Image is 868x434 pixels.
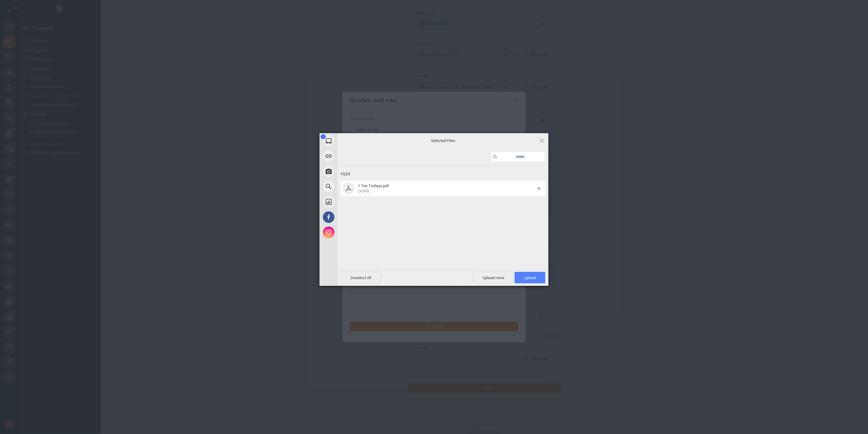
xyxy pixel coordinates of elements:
div: Web Search [320,179,393,194]
div: Link (URL) [320,148,393,164]
span: 1 Ton Trolleys.pdf [358,184,389,188]
div: My Device [320,133,393,148]
span: Upload more [473,272,514,283]
div: Files [341,169,545,180]
span: Deselect All [341,272,381,283]
span: 1 [321,134,326,139]
div: Take Photo [320,164,393,179]
span: 260KB [358,189,369,193]
div: Facebook [320,210,393,225]
span: Click here or hit ESC to close picker [539,137,545,144]
span: Selected Files [382,138,504,143]
span: 1 Ton Trolleys.pdf [356,184,537,194]
span: Upload [524,275,536,280]
div: Instagram [320,225,393,240]
span: Upload [515,272,545,283]
div: Unsplash [320,194,393,210]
